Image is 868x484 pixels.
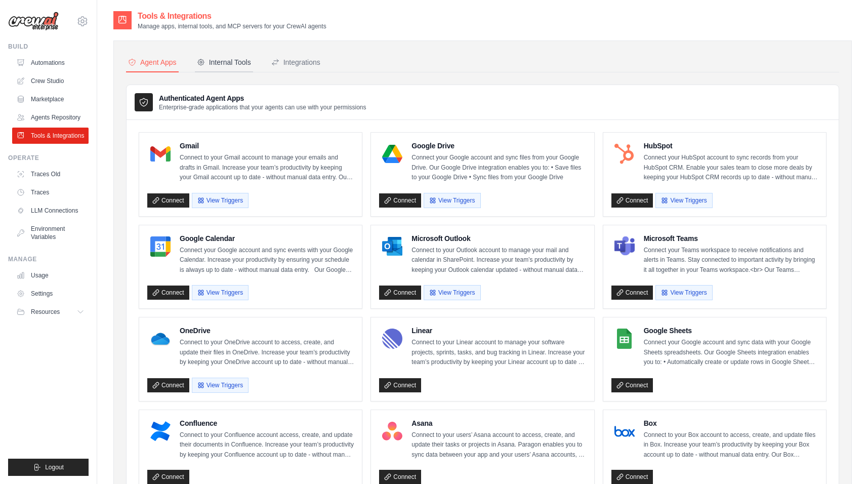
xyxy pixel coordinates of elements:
[614,421,635,441] img: Box Logo
[411,326,586,336] h4: Linear
[12,109,89,126] a: Agents Repository
[8,459,89,476] button: Logout
[382,144,402,164] img: Google Drive Logo
[644,338,818,368] p: Connect your Google account and sync data with your Google Sheets spreadsheets. Our Google Sheets...
[411,141,586,151] h4: Google Drive
[424,285,480,300] button: View Triggers
[644,430,818,460] p: Connect to your Box account to access, create, and update files in Box. Increase your team’s prod...
[379,470,421,484] a: Connect
[655,285,712,300] button: View Triggers
[147,378,189,392] a: Connect
[614,329,635,349] img: Google Sheets Logo
[611,470,653,484] a: Connect
[197,57,251,67] div: Internal Tools
[180,418,354,428] h4: Confluence
[150,236,171,257] img: Google Calendar Logo
[180,246,354,275] p: Connect your Google account and sync events with your Google Calendar. Increase your productivity...
[644,326,818,336] h4: Google Sheets
[382,236,402,257] img: Microsoft Outlook Logo
[8,12,59,31] img: Logo
[379,193,421,208] a: Connect
[12,166,89,182] a: Traces Old
[12,304,89,320] button: Resources
[180,153,354,183] p: Connect to your Gmail account to manage your emails and drafts in Gmail. Increase your team’s pro...
[150,329,171,349] img: OneDrive Logo
[269,53,322,72] button: Integrations
[150,144,171,164] img: Gmail Logo
[128,57,177,67] div: Agent Apps
[180,233,354,244] h4: Google Calendar
[644,246,818,275] p: Connect your Teams workspace to receive notifications and alerts in Teams. Stay connected to impo...
[411,153,586,183] p: Connect your Google account and sync files from your Google Drive. Our Google Drive integration e...
[150,421,171,441] img: Confluence Logo
[611,193,653,208] a: Connect
[382,421,402,441] img: Asana Logo
[138,22,326,30] p: Manage apps, internal tools, and MCP servers for your CrewAI agents
[271,57,320,67] div: Integrations
[12,73,89,89] a: Crew Studio
[411,233,586,244] h4: Microsoft Outlook
[655,193,712,208] button: View Triggers
[411,338,586,368] p: Connect to your Linear account to manage your software projects, sprints, tasks, and bug tracking...
[147,286,189,300] a: Connect
[195,53,253,72] button: Internal Tools
[611,378,653,392] a: Connect
[159,103,366,111] p: Enterprise-grade applications that your agents can use with your permissions
[12,267,89,284] a: Usage
[614,236,635,257] img: Microsoft Teams Logo
[379,378,421,392] a: Connect
[644,153,818,183] p: Connect your HubSpot account to sync records from your HubSpot CRM. Enable your sales team to clo...
[138,10,326,22] h2: Tools & Integrations
[192,378,249,393] button: View Triggers
[411,418,586,428] h4: Asana
[31,308,60,316] span: Resources
[424,193,480,208] button: View Triggers
[147,470,189,484] a: Connect
[180,430,354,460] p: Connect to your Confluence account access, create, and update their documents in Confluence. Incr...
[644,233,818,244] h4: Microsoft Teams
[180,141,354,151] h4: Gmail
[8,255,89,263] div: Manage
[12,203,89,219] a: LLM Connections
[12,128,89,144] a: Tools & Integrations
[12,286,89,302] a: Settings
[192,285,249,300] button: View Triggers
[159,93,366,103] h3: Authenticated Agent Apps
[379,286,421,300] a: Connect
[12,221,89,245] a: Environment Variables
[382,329,402,349] img: Linear Logo
[614,144,635,164] img: HubSpot Logo
[192,193,249,208] button: View Triggers
[126,53,179,72] button: Agent Apps
[180,338,354,368] p: Connect to your OneDrive account to access, create, and update their files in OneDrive. Increase ...
[8,154,89,162] div: Operate
[644,418,818,428] h4: Box
[180,326,354,336] h4: OneDrive
[8,43,89,51] div: Build
[411,430,586,460] p: Connect to your users’ Asana account to access, create, and update their tasks or projects in Asa...
[644,141,818,151] h4: HubSpot
[411,246,586,275] p: Connect to your Outlook account to manage your mail and calendar in SharePoint. Increase your tea...
[45,463,64,471] span: Logout
[12,184,89,200] a: Traces
[611,286,653,300] a: Connect
[12,55,89,71] a: Automations
[12,91,89,107] a: Marketplace
[147,193,189,208] a: Connect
